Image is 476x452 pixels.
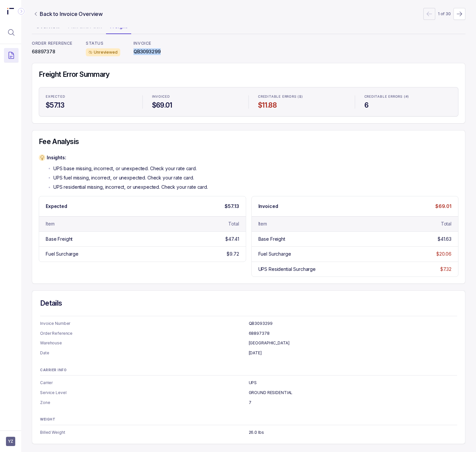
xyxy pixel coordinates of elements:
div: Base Freight [46,236,73,242]
p: Creditable Errors ($) [258,95,303,99]
ul: Statistic Highlights [39,87,458,117]
div: $20.06 [436,251,451,257]
div: UPS Residential Surcharge [258,266,316,273]
div: Total [441,221,451,227]
p: Invoiced [152,95,170,99]
p: Creditable Errors (#) [364,95,409,99]
p: ORDER REFERENCE [32,41,73,46]
li: Statistic Expected [42,90,137,114]
p: Expected [46,203,67,210]
ul: Information Summary [40,379,457,406]
p: Invoice Number [40,320,249,327]
li: Statistic Invoiced [148,90,243,114]
h4: $11.88 [258,101,345,110]
div: $41.63 [438,236,451,242]
p: QB3093299 [133,48,161,55]
p: Back to Invoice Overview [40,10,103,18]
a: Link Back to Invoice Overview [32,10,104,18]
div: Item [258,221,267,227]
div: Base Freight [258,236,285,242]
p: CARRIER INFO [40,368,457,372]
p: 68897378 [249,330,457,337]
p: QB3093299 [249,320,457,327]
button: Menu Icon Button DocumentTextIcon [4,48,19,63]
div: Collapse Icon [17,7,25,15]
p: Warehouse [40,340,249,346]
p: Service Level [40,389,249,396]
ul: Information Summary [40,320,457,356]
p: Carrier [40,379,249,386]
div: Total [228,221,239,227]
li: Statistic Creditable Errors (#) [360,90,456,114]
p: $57.13 [225,203,239,210]
div: $9.72 [227,251,239,257]
p: 68897378 [32,48,73,55]
p: $69.01 [435,203,451,210]
p: 7 [249,399,457,406]
p: 26.0 lbs [249,429,457,436]
p: Invoiced [258,203,278,210]
h4: 6 [364,101,452,110]
p: UPS residential missing, incorrect, or unexpected. Check your rate card. [53,184,208,190]
p: Zone [40,399,249,406]
div: Item [46,221,54,227]
p: INVOICE [133,41,161,46]
p: [GEOGRAPHIC_DATA] [249,340,457,346]
p: UPS fuel missing, incorrect, or unexpected. Check your rate card. [53,175,194,181]
button: Next Page [453,8,465,20]
p: STATUS [86,41,120,46]
div: Unreviewed [86,48,120,56]
p: Date [40,350,249,356]
p: [DATE] [249,350,457,356]
button: Menu Icon Button MagnifyingGlassIcon [4,25,19,40]
h4: Fee Analysis [39,137,458,146]
h4: $69.01 [152,101,239,110]
li: Statistic Creditable Errors ($) [254,90,349,114]
h4: $57.13 [46,101,133,110]
p: GROUND RESIDENTIAL [249,389,457,396]
button: User initials [6,437,15,446]
p: UPS [249,379,457,386]
ul: Information Summary [40,429,457,436]
div: $7.32 [440,266,451,273]
div: Fuel Surcharge [46,251,79,257]
p: Billed Weight [40,429,249,436]
div: $47.41 [225,236,239,242]
p: WEIGHT [40,418,457,422]
h4: Freight Error Summary [39,70,458,79]
p: Insights: [47,154,208,161]
h4: Details [40,299,457,308]
p: Order Reference [40,330,249,337]
div: Fuel Surcharge [258,251,291,257]
p: Expected [46,95,65,99]
p: 1 of 30 [438,11,451,17]
p: UPS base missing, incorrect, or unexpected. Check your rate card. [53,165,197,172]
